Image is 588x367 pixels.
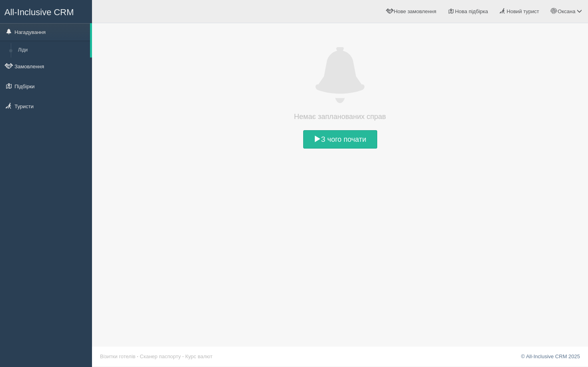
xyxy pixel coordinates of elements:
a: All-Inclusive CRM [0,0,92,22]
span: · [182,353,184,359]
a: Візитки готелів [100,353,136,359]
a: Ліди [14,43,90,58]
a: Курс валют [185,353,212,359]
span: All-Inclusive CRM [4,7,74,17]
h4: Немає запланованих справ [280,111,400,122]
a: © All-Inclusive CRM 2025 [521,353,580,359]
a: З чого почати [303,130,377,149]
span: · [137,353,138,359]
a: Сканер паспорту [140,353,181,359]
span: Нове замовлення [394,8,436,14]
span: Нова підбірка [455,8,488,14]
span: Новий турист [507,8,539,14]
span: Оксана [558,8,575,14]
